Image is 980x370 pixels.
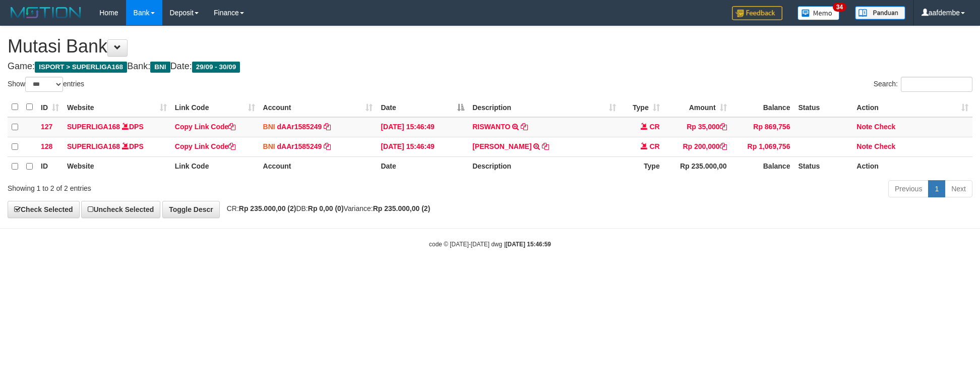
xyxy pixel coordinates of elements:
td: Rp 869,756 [731,117,794,137]
a: Previous [888,180,929,197]
th: Status [794,97,852,117]
th: Action: activate to sort column ascending [852,97,972,117]
th: Rp 235.000,00 [664,156,731,176]
a: Copy Rp 35,000 to clipboard [720,123,727,131]
td: Rp 1,069,756 [731,137,794,156]
a: RISWANTO [472,123,510,131]
small: code © [DATE]-[DATE] dwg | [429,241,551,248]
th: Balance [731,97,794,117]
a: Copy Rp 200,000 to clipboard [720,142,727,150]
a: 1 [928,180,945,197]
a: Check [874,123,895,131]
a: Copy dAAr1585249 to clipboard [324,123,331,131]
td: DPS [63,137,171,156]
th: Date: activate to sort column descending [377,97,468,117]
a: Note [856,142,872,150]
a: Check [874,142,895,150]
a: Uncheck Selected [81,201,160,218]
th: Amount: activate to sort column ascending [664,97,731,117]
th: Link Code [171,156,259,176]
a: dAAr1585249 [277,142,322,150]
th: Type: activate to sort column ascending [620,97,664,117]
span: CR [649,142,659,150]
div: Showing 1 to 2 of 2 entries [8,179,401,193]
a: SUPERLIGA168 [67,142,120,150]
th: Action [852,156,972,176]
th: Account [259,156,377,176]
span: BNI [263,123,275,131]
h1: Mutasi Bank [8,36,972,57]
img: MOTION_logo.png [8,5,84,20]
a: Copy JUAN ERWIN HUTAGALUNG to clipboard [542,142,549,150]
strong: [DATE] 15:46:59 [506,241,551,248]
th: Balance [731,156,794,176]
a: Check Selected [8,201,80,218]
img: Feedback.jpg [732,6,782,20]
th: Account: activate to sort column ascending [259,97,377,117]
th: Type [620,156,664,176]
th: Description [468,156,620,176]
strong: Rp 0,00 (0) [308,204,344,213]
th: Description: activate to sort column ascending [468,97,620,117]
td: Rp 200,000 [664,137,731,156]
span: CR: DB: Variance: [222,204,431,213]
td: DPS [63,117,171,137]
th: Website: activate to sort column ascending [63,97,171,117]
img: Button%20Memo.svg [798,6,840,20]
th: ID [37,156,63,176]
td: [DATE] 15:46:49 [377,117,468,137]
th: Link Code: activate to sort column ascending [171,97,259,117]
span: 128 [41,142,52,150]
a: Note [856,123,872,131]
a: Copy dAAr1585249 to clipboard [324,142,331,150]
span: 34 [833,3,846,12]
strong: Rp 235.000,00 (2) [373,204,431,213]
td: Rp 35,000 [664,117,731,137]
img: panduan.png [855,6,905,20]
a: Copy RISWANTO to clipboard [521,123,528,131]
th: Status [794,156,852,176]
label: Show entries [8,77,84,92]
a: SUPERLIGA168 [67,123,120,131]
a: Next [945,180,972,197]
th: Date [377,156,468,176]
th: Website [63,156,171,176]
span: BNI [150,62,170,73]
span: 29/09 - 30/09 [192,62,240,73]
span: BNI [263,142,275,150]
a: dAAr1585249 [277,123,322,131]
select: Showentries [25,77,63,92]
span: CR [649,123,659,131]
span: ISPORT > SUPERLIGA168 [35,62,127,73]
a: Copy Link Code [175,123,236,131]
a: [PERSON_NAME] [472,142,531,150]
td: [DATE] 15:46:49 [377,137,468,156]
span: 127 [41,123,52,131]
th: ID: activate to sort column ascending [37,97,63,117]
strong: Rp 235.000,00 (2) [239,204,296,213]
a: Copy Link Code [175,142,236,150]
a: Toggle Descr [162,201,220,218]
input: Search: [901,77,972,92]
h4: Game: Bank: Date: [8,62,972,72]
label: Search: [874,77,972,92]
